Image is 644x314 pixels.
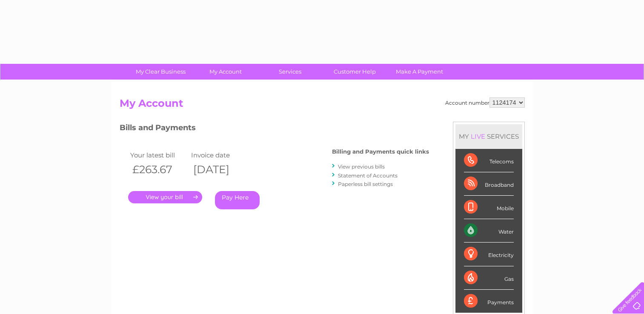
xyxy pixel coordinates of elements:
[120,97,525,114] h2: My Account
[464,243,514,266] div: Electricity
[126,64,196,80] a: My Clear Business
[338,163,385,170] a: View previous bills
[320,64,390,80] a: Customer Help
[128,161,189,178] th: £263.67
[190,64,260,80] a: My Account
[455,124,522,148] div: MY SERVICES
[332,148,429,155] h4: Billing and Payments quick links
[464,149,514,172] div: Telecoms
[255,64,325,80] a: Services
[215,191,260,209] a: Pay Here
[464,196,514,219] div: Mobile
[189,149,250,161] td: Invoice date
[445,97,525,108] div: Account number
[464,172,514,196] div: Broadband
[338,172,398,179] a: Statement of Accounts
[120,122,429,137] h3: Bills and Payments
[384,64,455,80] a: Make A Payment
[128,149,189,161] td: Your latest bill
[189,161,250,178] th: [DATE]
[464,219,514,243] div: Water
[464,290,514,313] div: Payments
[469,132,487,140] div: LIVE
[128,191,202,203] a: .
[464,266,514,290] div: Gas
[338,181,393,187] a: Paperless bill settings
